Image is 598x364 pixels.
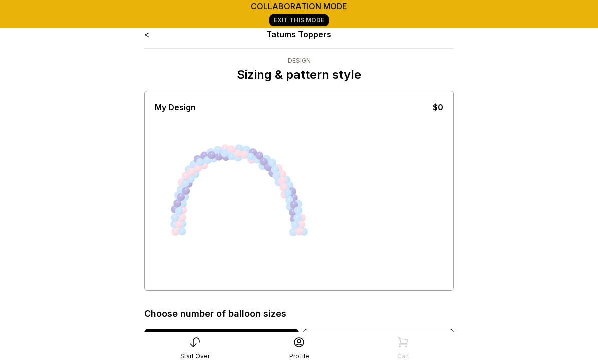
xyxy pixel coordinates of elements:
[237,57,361,65] div: Design
[144,329,299,345] div: Our Style
[144,307,286,321] div: Choose number of balloon sizes
[269,14,329,26] a: Exit This Mode
[397,352,409,360] div: Cart
[433,101,443,113] div: $0
[237,67,361,83] p: Sizing & pattern style
[289,352,309,360] div: Profile
[155,101,196,113] div: My Design
[206,28,392,40] div: Tatums Toppers
[144,29,149,39] a: <
[180,352,210,360] div: Start Over
[303,329,454,345] div: Variation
